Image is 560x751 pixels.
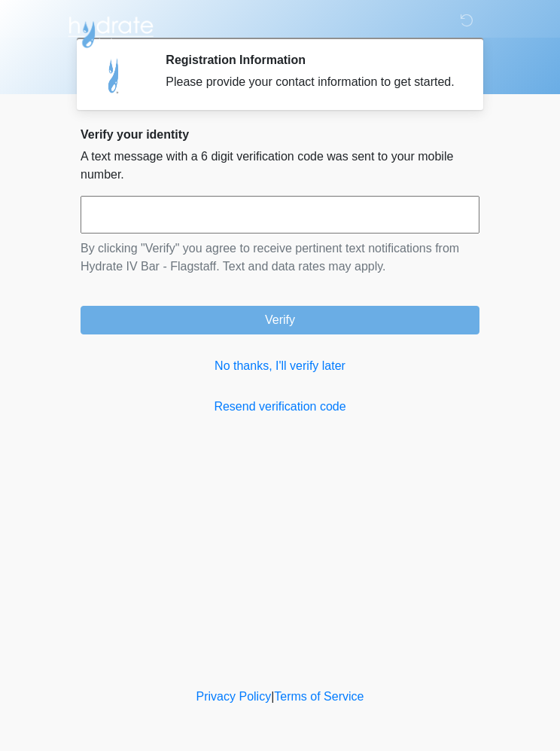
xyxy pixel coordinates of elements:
a: Privacy Policy [196,690,272,703]
img: Agent Avatar [92,53,137,98]
p: A text message with a 6 digit verification code was sent to your mobile number. [81,148,479,184]
h2: Verify your identity [81,127,479,142]
a: | [271,690,274,703]
a: No thanks, I'll verify later [81,357,479,375]
a: Resend verification code [81,398,479,416]
button: Verify [81,306,479,334]
p: By clicking "Verify" you agree to receive pertinent text notifications from Hydrate IV Bar - Flag... [81,240,479,276]
img: Hydrate IV Bar - Flagstaff Logo [65,11,156,49]
a: Terms of Service [274,690,364,703]
div: Please provide your contact information to get started. [166,73,457,91]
